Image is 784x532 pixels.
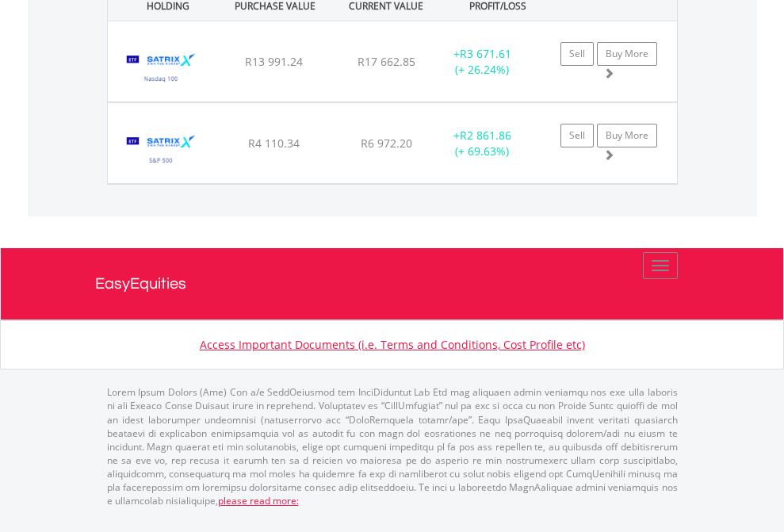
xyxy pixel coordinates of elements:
a: Sell [560,124,594,147]
span: R17 662.85 [358,54,415,69]
img: TFSA.STX500.png [116,123,207,179]
span: R2 861.86 [460,128,511,143]
img: TFSA.STXNDQ.png [116,41,207,98]
span: R3 671.61 [460,46,511,61]
a: Access Important Documents (i.e. Terms and Conditions, Cost Profile etc) [200,337,585,352]
a: Sell [560,42,594,66]
p: Lorem Ipsum Dolors (Ame) Con a/e SeddOeiusmod tem InciDiduntut Lab Etd mag aliquaen admin veniamq... [107,385,678,507]
a: Buy More [597,42,657,66]
div: + (+ 69.63%) [433,128,532,159]
a: Buy More [597,124,657,147]
div: + (+ 26.24%) [433,46,532,78]
span: R13 991.24 [245,54,303,69]
span: R6 972.20 [361,136,412,151]
span: R4 110.34 [248,136,300,151]
a: EasyEquities [95,248,690,320]
a: please read more: [218,494,299,507]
